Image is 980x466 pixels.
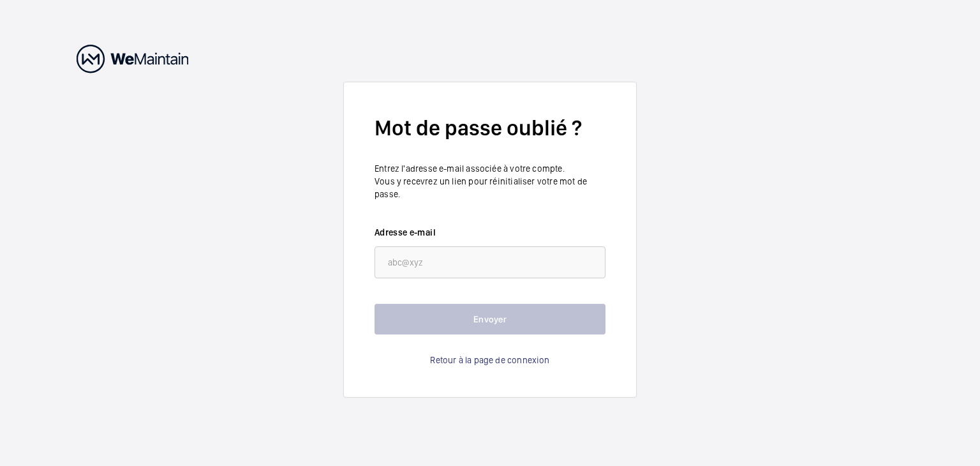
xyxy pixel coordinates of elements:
[375,162,605,200] p: Entrez l'adresse e-mail associée à votre compte. Vous y recevrez un lien pour réinitialiser votre...
[375,113,605,143] h2: Mot de passe oublié ?
[375,304,605,334] button: Envoyer
[430,354,549,366] a: Retour à la page de connexion
[375,246,605,278] input: abc@xyz
[375,226,605,239] label: Adresse e-mail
